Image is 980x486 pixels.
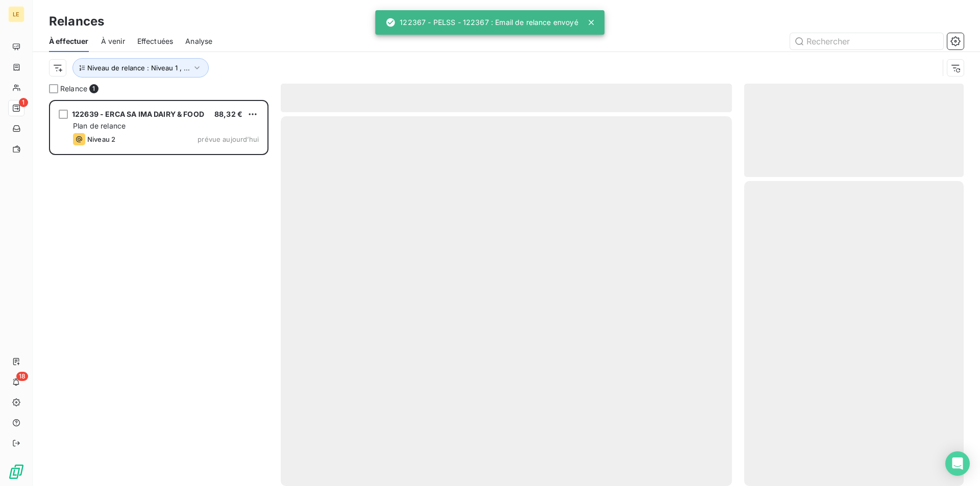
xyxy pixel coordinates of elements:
span: Niveau de relance : Niveau 1 , ... [87,64,190,72]
span: 18 [16,372,28,381]
span: Relance [60,84,87,94]
h3: Relances [49,12,104,31]
div: Open Intercom Messenger [945,451,970,476]
span: À venir [101,36,125,46]
img: Logo LeanPay [8,464,24,480]
input: Rechercher [790,33,943,49]
span: 1 [19,98,28,107]
span: 122639 - ERCA SA IMA DAIRY & FOOD [72,110,204,118]
button: Niveau de relance : Niveau 1 , ... [72,58,209,78]
span: 88,32 € [214,110,242,118]
span: prévue aujourd’hui [198,135,259,143]
span: 1 [89,84,99,93]
div: grid [49,100,268,486]
span: Effectuées [137,36,174,46]
span: À effectuer [49,36,89,46]
div: LE [8,6,24,22]
div: 122367 - PELSS - 122367 : Email de relance envoyé [385,13,578,32]
span: Niveau 2 [87,135,115,143]
span: Plan de relance [73,121,126,130]
span: Analyse [185,36,212,46]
